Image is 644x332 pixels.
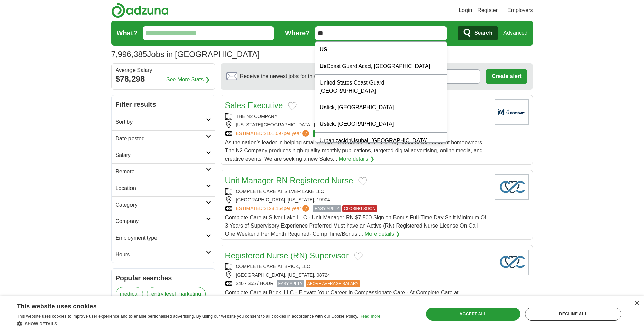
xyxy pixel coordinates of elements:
button: Search [458,26,498,40]
a: Date posted [112,130,215,147]
span: As the nation’s leader in helping small to mid-sized businesses efficiently connect with affluent... [225,140,484,162]
div: [GEOGRAPHIC_DATA], [US_STATE], 19904 [225,196,490,204]
div: [GEOGRAPHIC_DATA], [US_STATE], 08724 [225,271,490,279]
span: ? [302,130,309,137]
a: Read more, opens a new window [359,314,380,319]
div: Accept all [426,308,520,321]
h2: Sort by [116,118,206,126]
span: This website uses cookies to improve user experience and to enable personalised advertising. By u... [17,314,358,319]
h2: Popular searches [116,273,211,283]
a: Unit Manager RN Registered Nurse [225,176,353,185]
strong: Us [319,121,326,127]
a: Registered Nurse (RN) Supervisor [225,251,349,260]
button: Add to favorite jobs [354,252,363,260]
span: $101,097 [264,131,283,136]
a: Company [112,213,215,230]
a: More details ❯ [365,230,400,238]
span: Receive the newest jobs for this search : [240,72,356,80]
a: Location [112,180,215,196]
div: Coast Guard Acad, [GEOGRAPHIC_DATA] [315,58,447,75]
span: EASY APPLY [277,280,304,287]
div: $78,298 [116,73,211,85]
a: ESTIMATED:$101,097per year? [236,130,311,137]
span: Search [474,26,492,40]
h2: Hours [116,251,206,259]
h2: Filter results [112,95,215,114]
span: Show details [25,322,57,326]
a: entry level marketing [147,287,206,301]
a: More details ❯ [339,155,374,163]
div: COMPLETE CARE AT BRICK, LLC [225,263,490,270]
h2: Salary [116,151,206,159]
button: Add to favorite jobs [288,102,297,110]
span: EASY APPLY [313,205,341,212]
a: Sort by [112,114,215,130]
a: ESTIMATED:$128,154per year? [236,205,311,212]
a: Sales Executive [225,101,283,110]
div: Show details [17,320,380,327]
img: Company logo [495,99,529,125]
a: Remote [112,163,215,180]
div: Urbanización ubal, [GEOGRAPHIC_DATA] [315,133,447,149]
strong: Us [319,104,326,110]
a: See More Stats ❯ [166,76,210,84]
img: Company logo [495,250,529,275]
div: Average Salary [116,68,211,73]
h2: Employment type [116,234,206,242]
button: Add to favorite jobs [358,177,367,185]
div: $40 - $55 / HOUR [225,280,490,287]
span: ? [302,205,309,212]
div: Close [634,301,639,306]
a: Advanced [503,26,527,40]
strong: US [319,47,327,52]
span: 7,996,385 [111,48,147,61]
span: $128,154 [264,206,283,211]
img: Company logo [495,174,529,200]
div: THE N2 COMPANY [225,113,490,120]
a: Login [459,6,472,15]
button: Create alert [486,69,527,84]
h2: Location [116,184,206,192]
img: Adzuna logo [111,3,169,18]
a: Employment type [112,230,215,246]
h2: Remote [116,168,206,176]
div: [US_STATE][GEOGRAPHIC_DATA], [US_STATE] [225,121,490,128]
h2: Category [116,201,206,209]
span: Complete Care at Silver Lake LLC - Unit Manager RN $7,500 Sign on Bonus Full-Time Day Shift Minim... [225,215,486,237]
div: Decline all [525,308,621,321]
strong: Us [351,138,358,143]
div: tick, [GEOGRAPHIC_DATA] [315,116,447,133]
div: tick, [GEOGRAPHIC_DATA] [315,99,447,116]
span: TOP MATCH [313,130,340,137]
span: Complete Care at Brick, LLC - Elevate Your Career in Compassionate Care - At Complete Care at [GE... [225,290,484,312]
h1: Jobs in [GEOGRAPHIC_DATA] [111,50,260,59]
div: This website uses cookies [17,300,363,310]
a: Hours [112,246,215,263]
a: medical [116,287,143,301]
div: COMPLETE CARE AT SILVER LAKE LLC [225,188,490,195]
label: Where? [285,28,310,38]
a: Register [477,6,498,15]
strong: Us [319,63,326,69]
span: ABOVE AVERAGE SALARY [306,280,360,287]
h2: Date posted [116,135,206,143]
a: Employers [507,6,533,15]
a: Category [112,196,215,213]
h2: Company [116,217,206,226]
a: Salary [112,147,215,163]
div: United States Coast Guard, [GEOGRAPHIC_DATA] [315,75,447,99]
span: CLOSING SOON [342,205,377,212]
label: What? [117,28,137,38]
